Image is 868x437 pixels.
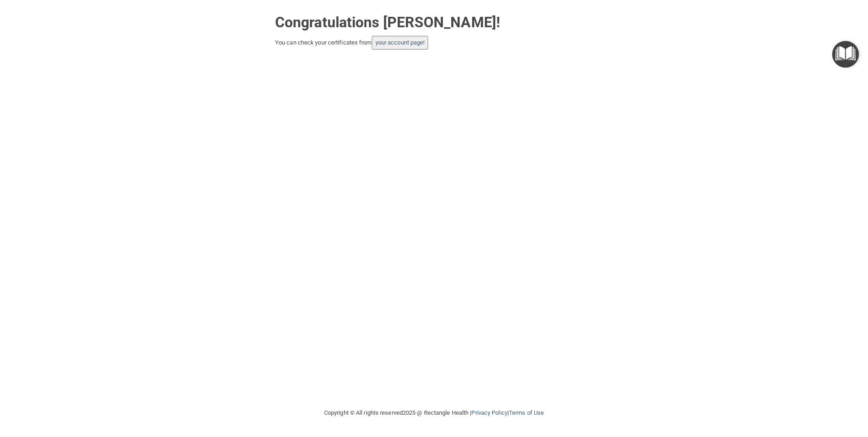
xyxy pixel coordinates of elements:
a: Terms of Use [509,409,544,416]
button: your account page! [372,36,429,50]
div: Copyright © All rights reserved 2025 @ Rectangle Health | | [268,398,600,427]
strong: Congratulations [PERSON_NAME]! [275,14,500,31]
a: your account page! [375,39,425,46]
button: Open Resource Center [832,41,859,68]
div: You can check your certificates from [275,36,593,50]
a: Privacy Policy [471,409,507,416]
